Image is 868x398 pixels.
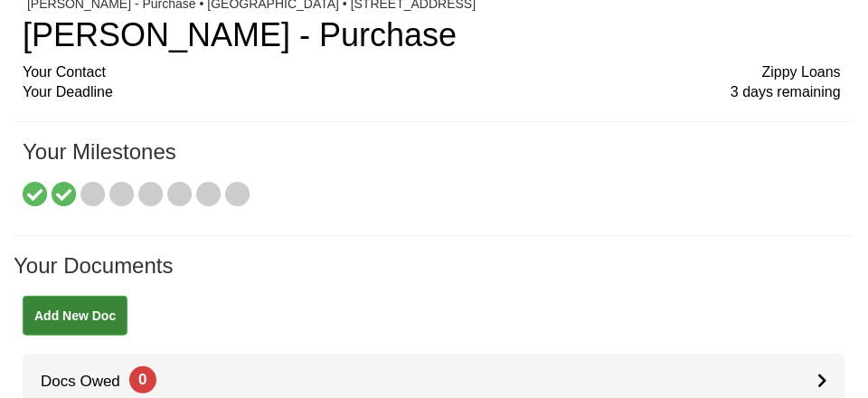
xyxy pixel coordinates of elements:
h1: Your Documents [14,254,854,296]
span: 0 [129,366,156,393]
span: 3 days remaining [731,82,841,103]
h1: [PERSON_NAME] - Purchase [23,17,841,53]
span: Docs Owed [23,373,156,390]
h1: Your Milestones [23,140,841,182]
a: Add New Doc [23,296,127,336]
div: Your Contact [23,62,841,83]
div: Your Deadline [23,82,841,103]
span: Zippy Loans [762,62,841,83]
